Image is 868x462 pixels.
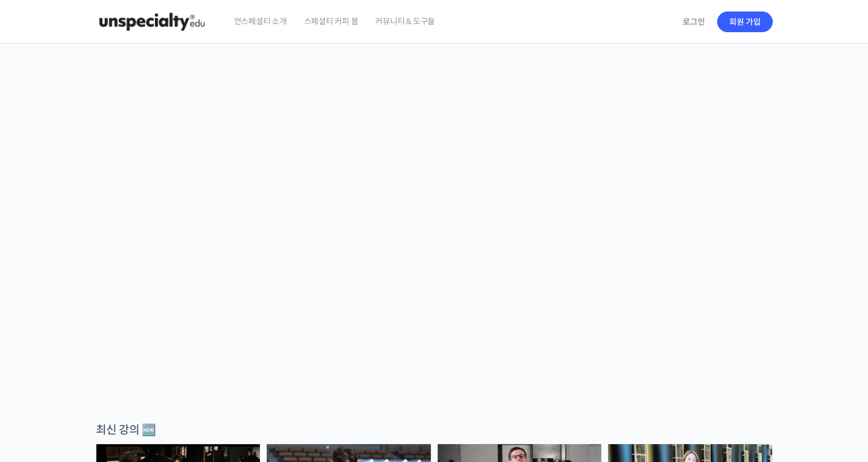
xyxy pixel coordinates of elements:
a: 회원 가입 [717,11,773,32]
div: 최신 강의 🆕 [96,422,773,438]
a: 로그인 [676,9,712,35]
